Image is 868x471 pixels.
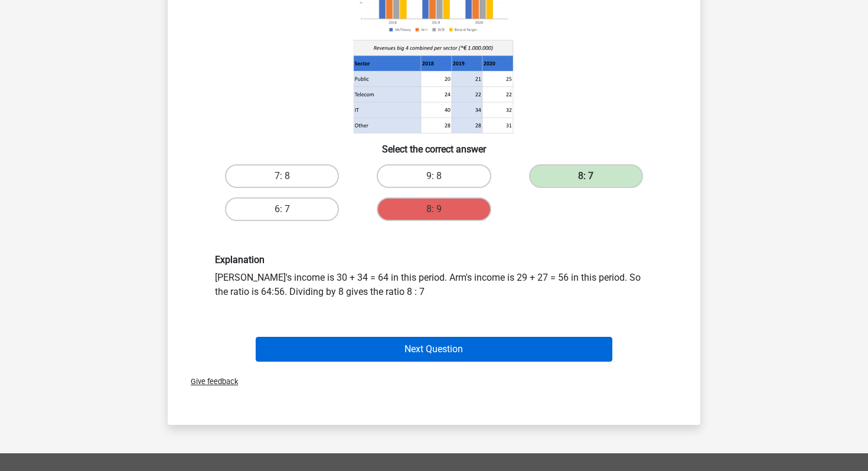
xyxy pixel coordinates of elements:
label: 7: 8 [225,164,339,188]
span: Give feedback [181,377,238,386]
button: Next Question [256,337,613,362]
div: [PERSON_NAME]'s income is 30 + 34 = 64 in this period. Arm's income is 29 + 27 = 56 in this perio... [206,254,662,298]
label: 9: 8 [377,164,491,188]
label: 8: 7 [529,164,643,188]
h6: Explanation [215,254,653,265]
label: 6: 7 [225,197,339,221]
h6: Select the correct answer [187,134,681,155]
label: 8: 9 [377,197,491,221]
